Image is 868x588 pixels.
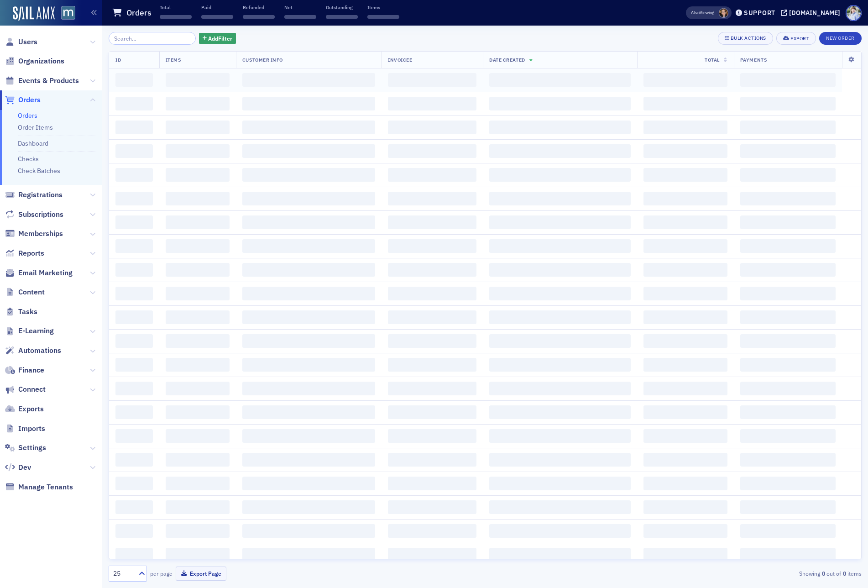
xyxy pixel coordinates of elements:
button: Export Page [176,567,226,581]
span: ‌ [388,97,476,110]
span: ‌ [388,477,476,490]
span: ‌ [166,358,230,372]
a: View Homepage [55,6,75,21]
span: ‌ [388,121,476,134]
span: ‌ [166,144,230,158]
span: ‌ [388,192,476,205]
a: Users [5,37,37,47]
div: Bulk Actions [731,36,766,41]
span: ‌ [740,121,836,134]
span: ‌ [740,287,836,300]
span: ‌ [242,548,375,562]
span: ‌ [115,121,153,134]
span: ‌ [388,358,476,372]
span: ‌ [166,382,230,395]
span: ‌ [367,15,399,19]
span: ‌ [166,73,230,87]
span: ‌ [115,524,153,538]
span: ‌ [115,168,153,182]
span: Imports [18,424,45,434]
span: ‌ [166,97,230,110]
span: ‌ [489,73,630,87]
span: Customer Info [242,57,283,63]
a: Organizations [5,56,64,66]
span: ‌ [242,144,375,158]
span: ‌ [242,405,375,419]
a: Dev [5,462,31,472]
span: ‌ [166,263,230,277]
a: Memberships [5,229,63,239]
span: ‌ [115,287,153,300]
a: Checks [18,155,39,163]
span: ‌ [740,144,836,158]
span: ‌ [242,310,375,324]
a: SailAMX [13,6,55,21]
span: ‌ [166,239,230,253]
a: Content [5,287,45,297]
span: ‌ [740,429,836,443]
span: ‌ [166,453,230,467]
span: ‌ [740,382,836,395]
span: ‌ [166,168,230,182]
span: ‌ [643,358,727,372]
div: Export [790,36,809,41]
span: ‌ [115,192,153,205]
span: Finance [18,365,44,375]
span: ‌ [166,500,230,514]
span: ‌ [740,500,836,514]
span: Orders [18,95,41,105]
span: ‌ [388,263,476,277]
span: ‌ [166,477,230,490]
a: Tasks [5,307,37,317]
span: ID [115,57,121,63]
a: Manage Tenants [5,482,73,492]
span: Invoicee [388,57,412,63]
span: ‌ [166,548,230,562]
span: Manage Tenants [18,482,73,492]
a: Exports [5,404,44,414]
span: ‌ [115,500,153,514]
span: ‌ [643,548,727,562]
span: ‌ [740,405,836,419]
span: ‌ [489,97,630,110]
span: Michelle Brown [719,8,728,18]
span: ‌ [489,215,630,229]
span: Users [18,37,37,47]
span: ‌ [166,287,230,300]
span: ‌ [740,358,836,372]
span: ‌ [115,263,153,277]
button: Bulk Actions [718,32,773,45]
a: Connect [5,384,46,394]
label: per page [150,569,173,577]
span: Content [18,287,45,297]
a: Orders [18,111,37,120]
span: ‌ [643,263,727,277]
span: ‌ [740,215,836,229]
a: Email Marketing [5,268,73,278]
span: ‌ [643,500,727,514]
span: ‌ [242,239,375,253]
span: ‌ [242,358,375,372]
span: ‌ [489,477,630,490]
a: Reports [5,248,44,258]
a: Subscriptions [5,210,63,220]
span: Add Filter [208,34,232,42]
a: Registrations [5,190,63,200]
span: ‌ [242,97,375,110]
span: ‌ [489,524,630,538]
span: ‌ [242,334,375,348]
span: ‌ [643,405,727,419]
a: Imports [5,424,45,434]
span: ‌ [115,548,153,562]
span: ‌ [740,97,836,110]
span: ‌ [643,121,727,134]
span: ‌ [740,239,836,253]
p: Items [367,4,399,10]
span: Date Created [489,57,525,63]
div: [DOMAIN_NAME] [789,9,840,17]
span: Registrations [18,190,63,200]
span: ‌ [201,15,233,19]
span: Exports [18,404,44,414]
div: Support [744,9,775,17]
span: ‌ [643,192,727,205]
